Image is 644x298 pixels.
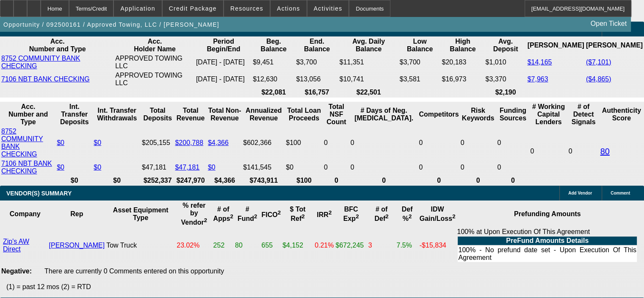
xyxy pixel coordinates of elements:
th: [PERSON_NAME] [586,37,643,53]
span: Comment [611,191,630,195]
sup: 2 [385,213,388,220]
th: $247,970 [174,176,206,185]
a: Open Ticket [587,17,630,31]
sup: 2 [301,213,304,220]
th: $0 [56,176,92,185]
b: IRR [317,211,332,218]
th: # of Detect Signals [568,103,599,126]
b: BFC Exp [343,206,359,222]
th: Total Non-Revenue [207,103,242,126]
th: Risk Keywords [460,103,496,126]
td: 0 [323,127,349,159]
th: Int. Transfer Deposits [56,103,92,126]
b: Prefunding Amounts [514,210,581,217]
th: Funding Sources [497,103,529,126]
button: Resources [224,0,270,17]
th: Acc. Number and Type [1,103,55,126]
a: $0 [94,164,101,171]
b: % refer by Vendor [181,202,207,226]
td: $672,245 [335,228,367,263]
b: # Fund [238,206,257,222]
b: Asset Equipment Type [113,206,169,221]
a: $0 [94,139,101,146]
span: Actions [277,5,300,12]
sup: 2 [278,209,281,216]
th: 0 [418,176,459,185]
a: Zip's AW Direct [3,238,29,253]
sup: 2 [356,213,359,220]
a: $0 [208,164,216,171]
a: $4,366 [208,139,229,146]
a: 8752 COMMUNITY BANK CHECKING [1,128,43,158]
span: 0 [530,148,534,155]
th: [PERSON_NAME] [527,37,584,53]
td: $3,581 [399,71,441,87]
span: Application [120,5,155,12]
th: # Working Capital Lenders [530,103,567,126]
a: $7,963 [527,75,548,83]
button: Application [114,0,161,17]
th: Low Balance [399,37,441,53]
b: PreFund Amounts Details [506,237,589,244]
a: $0 [57,139,64,146]
td: 0 [568,127,599,175]
th: $252,337 [141,176,174,185]
span: Activities [314,5,343,12]
th: Acc. Holder Name [115,37,195,53]
td: $3,700 [399,54,441,70]
sup: 2 [254,213,257,220]
td: 7.5% [396,228,418,263]
span: VENDOR(S) SUMMARY [6,190,72,197]
td: $10,741 [339,71,398,87]
span: Resources [230,5,263,12]
th: 0 [323,176,349,185]
td: 100% - No prefund date set - Upon Execution Of This Agreement [458,246,637,262]
sup: 2 [409,213,412,220]
th: Authenticity Score [600,103,643,126]
th: Sum of the Total NSF Count and Total Overdraft Fee Count from Ocrolus [323,103,349,126]
th: Total Loan Proceeds [285,103,323,126]
td: $16,973 [441,71,484,87]
b: Rep [70,210,83,217]
th: $4,366 [207,176,242,185]
td: 0 [497,127,529,159]
b: $ Tot Ref [290,206,306,222]
td: $12,630 [252,71,295,87]
td: $205,155 [141,127,174,159]
td: $13,056 [296,71,338,87]
b: Company [10,210,41,217]
td: $20,183 [441,54,484,70]
td: [DATE] - [DATE] [196,71,252,87]
button: Actions [271,0,307,17]
a: 8752 COMMUNITY BANK CHECKING [1,55,80,70]
b: # of Def [374,206,388,222]
td: 0.21% [314,228,334,263]
td: $3,370 [485,71,526,87]
sup: 2 [329,209,332,216]
div: 100% at Upon Execution Of This Agreement [457,228,638,263]
span: Credit Package [169,5,217,12]
th: 0 [497,176,529,185]
sup: 2 [452,213,455,220]
th: $2,190 [485,88,526,97]
th: Total Deposits [141,103,174,126]
b: Negative: [1,267,32,275]
div: $141,545 [243,164,284,171]
th: Int. Transfer Withdrawals [93,103,141,126]
td: 23.02% [176,228,212,263]
td: Tow Truck [106,228,175,263]
a: 7106 NBT BANK CHECKING [1,160,52,175]
th: End. Balance [296,37,338,53]
span: There are currently 0 Comments entered on this opportunity [44,267,224,275]
th: Acc. Number and Type [1,37,114,53]
th: $22,501 [339,88,398,97]
p: (1) = past 12 mos (2) = RTD [6,283,644,291]
td: $47,181 [141,159,174,175]
td: $3,700 [296,54,338,70]
span: Add Vendor [568,191,592,195]
th: 0 [350,176,418,185]
a: $200,788 [175,139,203,146]
b: # of Apps [213,206,233,222]
td: APPROVED TOWING LLC [115,71,195,87]
td: $4,152 [282,228,313,263]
